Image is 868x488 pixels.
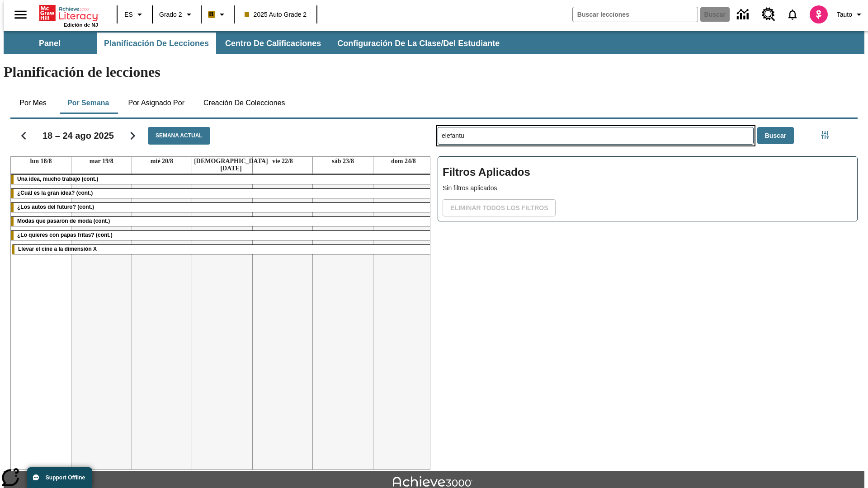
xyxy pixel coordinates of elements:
h2: 18 – 24 ago 2025 [42,130,114,141]
span: ¿Lo quieres con papas fritas? (cont.) [17,232,113,238]
a: 18 de agosto de 2025 [28,157,54,166]
button: Centro de calificaciones [218,33,328,54]
span: ¿Los autos del futuro? (cont.) [17,204,94,210]
button: Buscar [757,127,794,145]
a: 20 de agosto de 2025 [149,157,175,166]
button: Configuración de la clase/del estudiante [330,33,507,54]
button: Menú lateral de filtros [816,126,834,144]
div: Portada [39,3,98,28]
span: Tauto [837,10,852,19]
input: Buscar campo [573,7,698,22]
span: Modas que pasaron de moda (cont.) [17,218,110,224]
span: Edición de NJ [64,22,98,28]
h1: Planificación de lecciones [4,64,864,80]
a: 24 de agosto de 2025 [389,157,418,166]
a: Portada [39,4,98,22]
div: ¿Cuál es la gran idea? (cont.) [11,189,434,198]
span: ¿Cuál es la gran idea? (cont.) [17,190,93,196]
button: Planificación de lecciones [97,33,216,54]
button: Panel [5,33,95,54]
input: Buscar lecciones [438,127,753,144]
span: 2025 Auto Grade 2 [245,10,307,19]
button: Seguir [121,124,144,147]
button: Por mes [10,92,56,114]
button: Perfil/Configuración [833,6,868,23]
button: Regresar [12,124,35,147]
div: Modas que pasaron de moda (cont.) [11,217,434,226]
span: Support Offline [46,474,85,481]
div: Subbarra de navegación [4,33,508,54]
a: 21 de agosto de 2025 [192,157,270,173]
span: Grado 2 [159,10,182,19]
div: Calendario [3,115,430,470]
button: Por asignado por [121,92,192,114]
a: 22 de agosto de 2025 [270,157,295,166]
div: Buscar [430,115,858,470]
button: Creación de colecciones [196,92,292,114]
span: B [209,9,214,20]
a: Centro de información [731,2,756,27]
button: Lenguaje: ES, Selecciona un idioma [120,6,149,23]
button: Por semana [60,92,116,114]
button: Grado: Grado 2, Elige un grado [156,6,198,23]
div: Llevar el cine a la dimensión X [12,245,433,254]
h2: Filtros Aplicados [443,161,853,183]
button: Abrir el menú lateral [7,1,34,28]
div: ¿Los autos del futuro? (cont.) [11,203,434,212]
a: Centro de recursos, Se abrirá en una pestaña nueva. [756,2,781,27]
span: Una idea, mucho trabajo (cont.) [17,176,98,182]
div: Subbarra de navegación [4,31,864,54]
span: ES [124,10,133,19]
button: Support Offline [27,467,92,488]
a: 19 de agosto de 2025 [88,157,115,166]
p: Sin filtros aplicados [443,183,853,193]
div: Filtros Aplicados [438,156,858,221]
a: Notificaciones [781,3,804,26]
div: Una idea, mucho trabajo (cont.) [11,175,434,184]
span: Llevar el cine a la dimensión X [18,246,97,252]
a: 23 de agosto de 2025 [330,157,356,166]
img: avatar image [810,5,828,23]
button: Escoja un nuevo avatar [804,3,833,26]
div: ¿Lo quieres con papas fritas? (cont.) [11,231,434,240]
button: Boost El color de la clase es anaranjado claro. Cambiar el color de la clase. [204,6,231,23]
button: Semana actual [148,127,210,145]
